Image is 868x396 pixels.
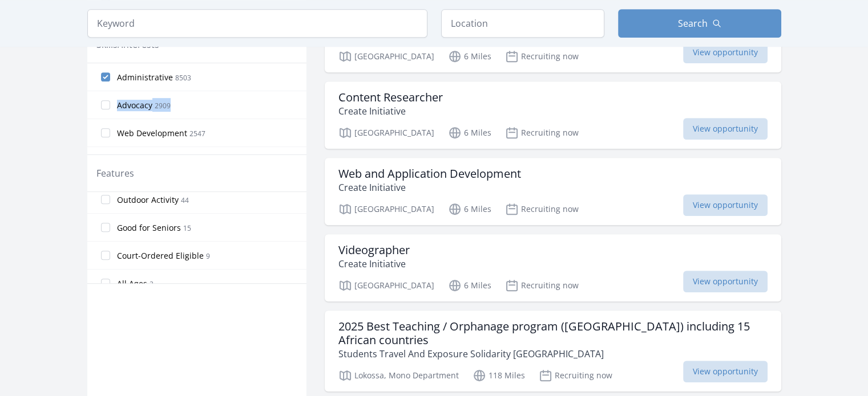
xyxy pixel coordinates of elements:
[206,251,210,261] span: 9
[189,129,205,138] span: 2547
[338,104,443,118] p: Create Initiative
[87,9,427,38] input: Keyword
[473,369,525,382] p: 118 Miles
[183,223,191,233] span: 15
[117,194,179,206] span: Outdoor Activity
[117,250,204,262] span: Court-Ordered Eligible
[338,369,459,382] p: Lokossa, Mono Department
[155,101,171,111] span: 2909
[448,126,491,140] p: 6 Miles
[101,100,110,109] input: Advocacy 2909
[505,202,579,216] p: Recruiting now
[101,72,110,81] input: Administrative 8503
[101,279,110,288] input: All Ages 2
[338,91,443,104] h3: Content Researcher
[338,243,410,257] h3: Videographer
[448,50,491,63] p: 6 Miles
[338,167,521,181] h3: Web and Application Development
[117,222,181,234] span: Good for Seniors
[539,369,612,382] p: Recruiting now
[338,50,434,63] p: [GEOGRAPHIC_DATA]
[338,126,434,140] p: [GEOGRAPHIC_DATA]
[150,279,154,289] span: 2
[683,42,768,63] span: View opportunity
[338,347,768,361] p: Students Travel And Exposure Solidarity [GEOGRAPHIC_DATA]
[448,279,491,292] p: 6 Miles
[448,202,491,216] p: 6 Miles
[683,361,768,382] span: View opportunity
[325,158,781,225] a: Web and Application Development Create Initiative [GEOGRAPHIC_DATA] 6 Miles Recruiting now View o...
[441,9,604,38] input: Location
[117,72,173,83] span: Administrative
[338,279,434,292] p: [GEOGRAPHIC_DATA]
[96,166,134,180] legend: Features
[678,17,708,30] span: Search
[101,195,110,204] input: Outdoor Activity 44
[505,126,579,140] p: Recruiting now
[325,81,781,149] a: Content Researcher Create Initiative [GEOGRAPHIC_DATA] 6 Miles Recruiting now View opportunity
[325,311,781,391] a: 2025 Best Teaching / Orphanage program ([GEOGRAPHIC_DATA]) including 15 African countries Student...
[117,100,152,111] span: Advocacy
[338,320,768,347] h3: 2025 Best Teaching / Orphanage program ([GEOGRAPHIC_DATA]) including 15 African countries
[101,251,110,260] input: Court-Ordered Eligible 9
[325,234,781,301] a: Videographer Create Initiative [GEOGRAPHIC_DATA] 6 Miles Recruiting now View opportunity
[101,223,110,232] input: Good for Seniors 15
[117,278,147,289] span: All Ages
[683,194,768,216] span: View opportunity
[683,118,768,140] span: View opportunity
[505,50,579,63] p: Recruiting now
[338,181,521,194] p: Create Initiative
[175,73,191,83] span: 8503
[101,128,110,137] input: Web Development 2547
[338,257,410,271] p: Create Initiative
[505,279,579,292] p: Recruiting now
[117,128,187,139] span: Web Development
[338,202,434,216] p: [GEOGRAPHIC_DATA]
[618,9,781,38] button: Search
[683,271,768,292] span: View opportunity
[181,195,189,205] span: 44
